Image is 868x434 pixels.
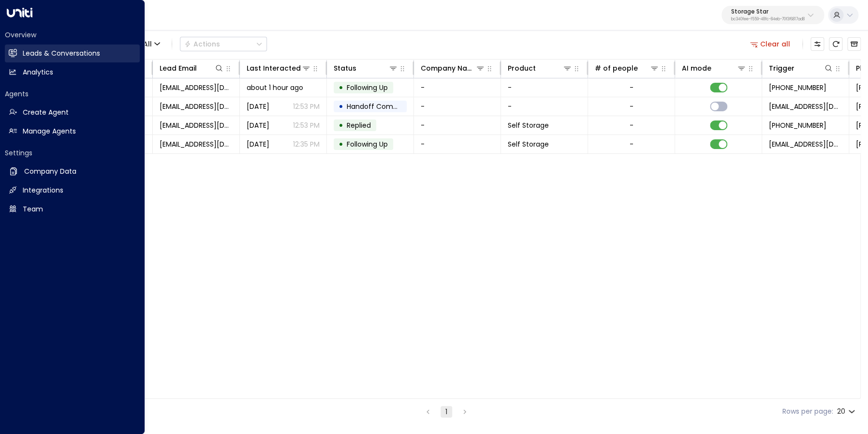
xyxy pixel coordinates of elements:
[247,83,303,92] span: about 1 hour ago
[421,62,485,74] div: Company Name
[184,40,220,48] div: Actions
[414,116,501,135] td: -
[5,163,140,180] a: Company Data
[23,185,63,195] h2: Integrations
[682,62,711,74] div: AI mode
[630,102,633,111] div: -
[143,40,152,48] span: All
[501,78,588,97] td: -
[769,62,794,74] div: Trigger
[23,67,53,77] h2: Analytics
[441,406,452,418] button: page 1
[5,200,140,218] a: Team
[293,120,320,130] p: 12:53 PM
[5,181,140,199] a: Integrations
[347,139,388,149] span: Following Up
[5,122,140,140] a: Manage Agents
[721,6,824,24] button: Storage Starbc340fee-f559-48fc-84eb-70f3f6817ad8
[5,89,140,99] h2: Agents
[731,17,805,21] p: bc340fee-f559-48fc-84eb-70f3f6817ad8
[338,136,343,152] div: •
[414,135,501,153] td: -
[422,405,471,418] nav: pagination navigation
[508,62,536,74] div: Product
[508,139,549,149] span: Self Storage
[595,62,638,74] div: # of people
[247,62,311,74] div: Last Interacted
[682,62,746,74] div: AI mode
[23,107,69,118] h2: Create Agent
[347,83,388,92] span: Following Up
[508,62,572,74] div: Product
[782,406,833,417] label: Rows per page:
[630,120,633,130] div: -
[23,126,76,136] h2: Manage Agents
[769,139,842,149] span: noreply@storagely.io
[247,139,269,149] span: Sep 16, 2025
[810,37,824,51] button: Customize
[293,139,320,149] p: 12:35 PM
[769,120,826,130] span: +15127852817
[338,117,343,134] div: •
[160,120,233,130] span: onpointpropertypros@gmail.com
[5,104,140,121] a: Create Agent
[160,83,233,92] span: onpointpropertypros@gmail.com
[160,62,197,74] div: Lead Email
[247,62,301,74] div: Last Interacted
[160,139,233,149] span: onpointpropertypros@gmail.com
[630,83,633,92] div: -
[5,45,140,62] a: Leads & Conversations
[731,9,805,15] p: Storage Star
[24,166,76,177] h2: Company Data
[837,404,857,419] div: 20
[23,48,100,59] h2: Leads & Conversations
[347,102,415,111] span: Handoff Completed
[829,37,842,51] span: Refresh
[501,97,588,116] td: -
[347,120,371,130] span: Replied
[421,62,475,74] div: Company Name
[414,97,501,116] td: -
[630,139,633,149] div: -
[180,37,267,51] button: Actions
[746,37,794,51] button: Clear all
[293,102,320,111] p: 12:53 PM
[247,120,269,130] span: Yesterday
[247,102,269,111] span: Yesterday
[180,37,267,51] div: Button group with a nested menu
[338,79,343,96] div: •
[5,63,140,81] a: Analytics
[595,62,659,74] div: # of people
[847,37,861,51] button: Archived Leads
[338,98,343,115] div: •
[334,62,356,74] div: Status
[769,83,826,92] span: +15127852817
[769,102,842,111] span: onpointpropertypros@gmail.com
[160,102,233,111] span: onpointpropertypros@gmail.com
[414,78,501,97] td: -
[508,120,549,130] span: Self Storage
[160,62,224,74] div: Lead Email
[23,204,43,214] h2: Team
[5,30,140,40] h2: Overview
[5,148,140,158] h2: Settings
[334,62,398,74] div: Status
[769,62,833,74] div: Trigger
